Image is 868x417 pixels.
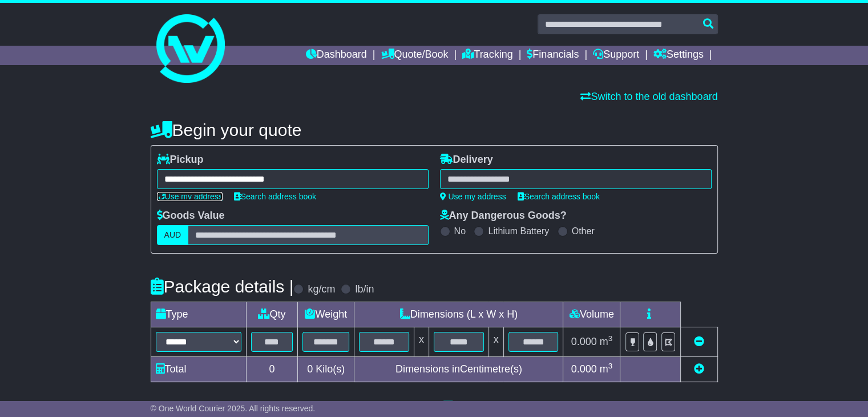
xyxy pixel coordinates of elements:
label: Other [572,226,595,236]
span: m [600,336,613,347]
a: Search address book [518,192,600,201]
label: Lithium Battery [488,226,549,236]
a: Remove this item [694,336,704,347]
span: 0.000 [571,336,597,347]
td: x [414,327,429,357]
sup: 3 [608,334,613,343]
label: AUD [157,225,189,245]
td: x [488,327,503,357]
label: kg/cm [308,283,335,296]
span: m [600,363,613,375]
a: Support [593,46,639,65]
label: No [454,226,466,236]
label: lb/in [355,283,374,296]
a: Settings [653,46,704,65]
td: 0 [246,357,298,382]
a: Add new item [694,363,704,375]
a: Tracking [462,46,512,65]
a: Quote/Book [381,46,448,65]
span: 0.000 [571,363,597,375]
span: © One World Courier 2025. All rights reserved. [151,404,316,413]
td: Type [151,302,246,327]
span: 0 [307,363,313,375]
label: Pickup [157,154,204,166]
h4: Begin your quote [151,121,718,139]
td: Volume [563,302,620,327]
a: Dashboard [306,46,367,65]
td: Dimensions (L x W x H) [354,302,563,327]
td: Qty [246,302,298,327]
label: Goods Value [157,210,225,222]
td: Weight [298,302,354,327]
a: Use my address [157,192,223,201]
td: Dimensions in Centimetre(s) [354,357,563,382]
a: Use my address [440,192,506,201]
td: Total [151,357,246,382]
td: Kilo(s) [298,357,354,382]
h4: Package details | [151,277,294,296]
label: Delivery [440,154,493,166]
label: Any Dangerous Goods? [440,210,567,222]
a: Search address book [234,192,316,201]
a: Switch to the old dashboard [580,91,717,102]
sup: 3 [608,362,613,370]
a: Financials [527,46,579,65]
